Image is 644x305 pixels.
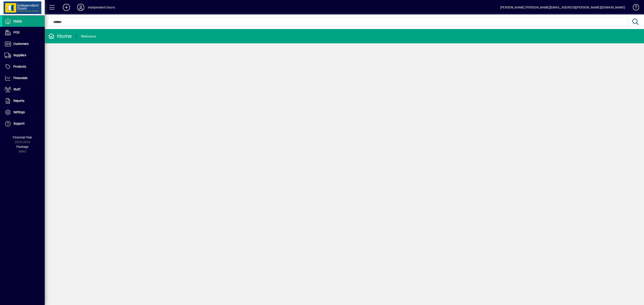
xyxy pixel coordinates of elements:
[13,53,26,57] span: Suppliers
[13,110,25,114] span: Settings
[2,95,45,107] a: Reports
[16,145,28,148] span: Package
[13,136,32,139] span: Financial Year
[88,4,115,11] div: Independent Doors
[81,33,96,40] div: Welcome
[13,99,24,102] span: Reports
[2,118,45,129] a: Support
[2,27,45,38] a: POS
[2,107,45,118] a: Settings
[500,4,625,11] div: [PERSON_NAME] [PERSON_NAME][EMAIL_ADDRESS][PERSON_NAME][DOMAIN_NAME]
[13,65,26,68] span: Products
[13,122,25,125] span: Support
[2,61,45,72] a: Products
[13,88,20,91] span: Staff
[13,42,29,46] span: Customers
[2,84,45,95] a: Staff
[74,3,88,11] button: Profile
[13,31,19,34] span: POS
[59,3,74,11] button: Add
[2,73,45,84] a: Financials
[13,76,28,80] span: Financials
[2,50,45,61] a: Suppliers
[2,38,45,50] a: Customers
[629,1,638,15] a: Knowledge Base
[13,19,22,23] span: Home
[48,33,72,40] div: Home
